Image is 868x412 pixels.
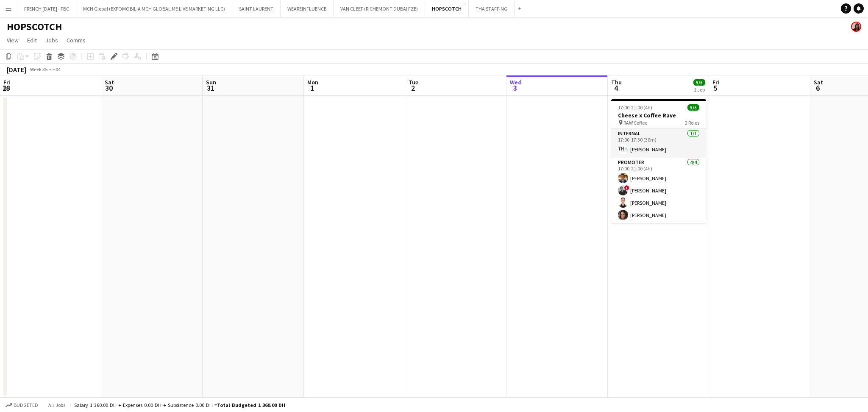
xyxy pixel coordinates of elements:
[509,83,522,93] span: 3
[105,78,114,86] span: Sat
[45,36,58,44] span: Jobs
[47,402,67,408] span: All jobs
[711,83,719,93] span: 5
[425,0,469,17] button: HOPSCOTCH
[624,185,629,190] span: !
[3,35,22,46] a: View
[53,66,61,72] div: +04
[14,402,38,408] span: Budgeted
[7,20,62,33] h1: HOPSCOTCH
[693,79,705,86] span: 5/5
[4,401,39,410] button: Budgeted
[2,83,10,93] span: 29
[623,120,647,126] span: RAW Coffee
[407,83,418,93] span: 2
[694,86,705,93] div: 1 Job
[611,129,706,158] app-card-role: Internal1/117:00-17:30 (30m)[PERSON_NAME]
[307,78,318,86] span: Mon
[812,83,823,93] span: 6
[17,0,76,17] button: FRENCH [DATE] - FBC
[217,402,285,408] span: Total Budgeted 1 360.00 DH
[27,36,37,44] span: Edit
[205,83,216,93] span: 31
[42,35,61,46] a: Jobs
[232,0,281,17] button: SAINT LAURENT
[3,78,10,86] span: Fri
[469,0,515,17] button: THA STAFFING
[611,78,622,86] span: Thu
[687,104,699,111] span: 5/5
[814,78,823,86] span: Sat
[611,111,706,119] h3: Cheese x Coffee Rave
[206,78,216,86] span: Sun
[611,158,706,223] app-card-role: Promoter4/417:00-21:00 (4h)[PERSON_NAME]![PERSON_NAME][PERSON_NAME][PERSON_NAME]
[67,36,86,44] span: Comms
[76,0,232,17] button: MCH Global (EXPOMOBILIA MCH GLOBAL ME LIVE MARKETING LLC)
[24,35,40,46] a: Edit
[851,22,861,32] app-user-avatar: Sara Mendhao
[281,0,334,17] button: WEAREINFLUENCE
[409,78,418,86] span: Tue
[74,402,285,408] div: Salary 1 360.00 DH + Expenses 0.00 DH + Subsistence 0.00 DH =
[611,99,706,223] app-job-card: 17:00-21:00 (4h)5/5Cheese x Coffee Rave RAW Coffee2 RolesInternal1/117:00-17:30 (30m)[PERSON_NAME...
[618,104,652,111] span: 17:00-21:00 (4h)
[103,83,114,93] span: 30
[7,65,26,74] div: [DATE]
[610,83,622,93] span: 4
[63,35,89,46] a: Comms
[334,0,425,17] button: VAN CLEEF (RICHEMONT DUBAI FZE)
[28,66,49,72] span: Week 35
[712,78,719,86] span: Fri
[7,36,19,44] span: View
[510,78,522,86] span: Wed
[306,83,318,93] span: 1
[685,120,699,126] span: 2 Roles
